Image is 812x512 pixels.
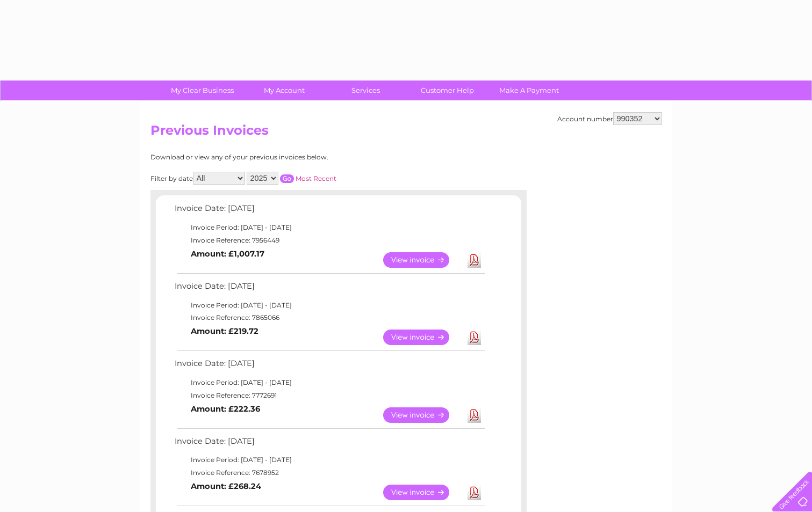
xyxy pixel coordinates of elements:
a: Make A Payment [485,81,573,100]
td: Invoice Reference: 7772691 [172,389,486,402]
div: Download or view any of your previous invoices below. [150,153,433,161]
a: Download [468,485,481,500]
div: Account number [557,112,662,125]
div: Filter by date [150,172,433,185]
b: Amount: £219.72 [191,326,258,336]
a: Download [468,252,481,268]
td: Invoice Reference: 7678952 [172,466,486,479]
b: Amount: £1,007.17 [191,249,264,259]
td: Invoice Reference: 7956449 [172,234,486,247]
a: View [383,252,462,268]
a: View [383,485,462,500]
td: Invoice Period: [DATE] - [DATE] [172,221,486,234]
a: My Account [240,81,328,100]
a: Download [468,330,481,345]
td: Invoice Date: [DATE] [172,356,486,376]
b: Amount: £268.24 [191,481,261,491]
a: Customer Help [403,81,492,100]
td: Invoice Period: [DATE] - [DATE] [172,454,486,466]
a: Most Recent [296,174,336,182]
h2: Previous Invoices [150,123,662,143]
a: View [383,330,462,345]
td: Invoice Period: [DATE] - [DATE] [172,299,486,312]
a: View [383,407,462,423]
td: Invoice Period: [DATE] - [DATE] [172,376,486,389]
a: My Clear Business [158,81,247,100]
td: Invoice Reference: 7865066 [172,311,486,324]
td: Invoice Date: [DATE] [172,279,486,299]
a: Services [321,81,410,100]
td: Invoice Date: [DATE] [172,434,486,454]
a: Download [468,407,481,423]
b: Amount: £222.36 [191,404,260,414]
td: Invoice Date: [DATE] [172,201,486,221]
